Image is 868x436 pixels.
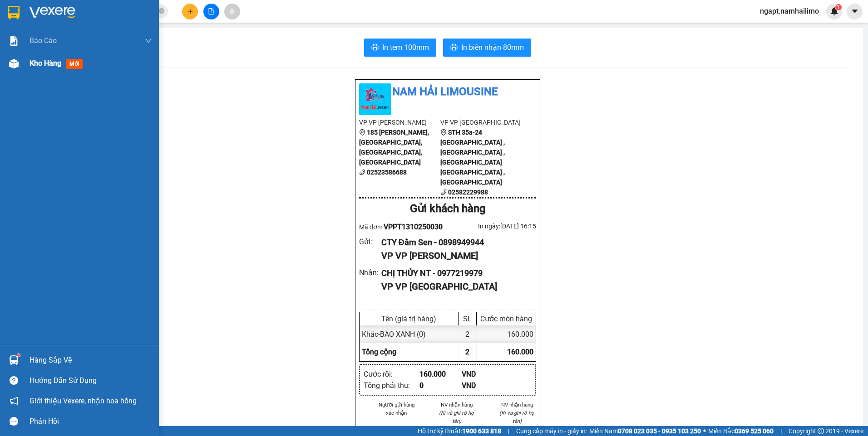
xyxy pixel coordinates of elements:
strong: 1900 633 818 [462,427,501,435]
li: VP VP [PERSON_NAME] [359,117,440,127]
button: printerIn biên nhận 80mm [443,39,531,57]
button: plus [182,4,198,19]
div: VND [462,380,504,391]
div: 0 [419,380,462,391]
div: Tổng phải thu : [364,380,419,391]
span: phone [440,189,447,195]
div: 160.000 [419,368,462,380]
span: copyright [818,428,824,434]
span: message [10,417,18,426]
b: 02582229988 [448,189,488,196]
div: 160.000 [7,58,82,69]
span: Nhận: [87,9,108,18]
img: warehouse-icon [9,355,19,365]
button: aim [224,4,240,19]
div: In ngày: [DATE] 16:15 [448,221,536,231]
button: caret-down [847,4,863,19]
span: file-add [208,8,214,15]
b: 185 [PERSON_NAME], [GEOGRAPHIC_DATA], [GEOGRAPHIC_DATA], [GEOGRAPHIC_DATA] [359,129,429,166]
div: Nhận : [359,267,381,278]
button: printerIn tem 100mm [364,39,436,57]
span: mới [66,59,83,69]
span: caret-down [851,7,859,15]
span: In biên nhận 80mm [461,42,524,53]
span: Khác - BAO XANH (0) [362,330,426,339]
span: Miền Bắc [708,426,774,436]
span: Kho hàng [30,59,61,68]
span: close-circle [159,8,164,14]
div: Gửi khách hàng [359,200,536,218]
div: Cước rồi : [364,368,419,380]
span: Báo cáo [30,35,57,46]
span: ngapt.namhailimo [753,5,826,17]
span: close-circle [159,7,164,16]
div: CHỊ THỦY NT - 0977219979 [381,267,529,280]
span: printer [450,44,458,52]
div: Cước món hàng [479,315,533,323]
div: CTY Đầm Sen [8,29,80,40]
div: Hướng dẫn sử dụng [30,374,152,388]
span: | [508,426,509,436]
span: Giới thiệu Vexere, nhận hoa hồng [30,395,137,407]
div: Phản hồi [30,415,152,428]
span: environment [359,129,365,136]
div: VP VP [PERSON_NAME] [381,249,529,263]
img: warehouse-icon [9,59,19,68]
div: 0977219979 [87,40,179,53]
div: CTY Đầm Sen - 0898949944 [381,236,529,249]
span: Miền Nam [589,426,701,436]
span: aim [229,8,235,15]
sup: 1 [835,4,842,10]
div: CHỊ THỦY NT [87,29,179,40]
span: ⚪️ [703,429,706,433]
strong: 0708 023 035 - 0935 103 250 [618,427,701,435]
div: VP [GEOGRAPHIC_DATA] [87,8,179,29]
span: plus [187,8,193,15]
img: icon-new-feature [830,7,838,15]
span: notification [10,397,18,405]
img: logo.jpg [359,83,391,115]
span: Hỗ trợ kỹ thuật: [418,426,501,436]
span: 160.000 [507,348,533,356]
div: Mã đơn: [359,221,448,233]
b: STH 35a-24 [GEOGRAPHIC_DATA] , [GEOGRAPHIC_DATA] , [GEOGRAPHIC_DATA] [GEOGRAPHIC_DATA] , [GEOGRAP... [440,129,505,186]
img: logo-vxr [8,6,20,19]
b: 02523586688 [367,169,407,176]
div: VND [462,368,504,380]
span: 2 [465,348,469,356]
span: down [145,37,152,44]
div: 2 [459,325,477,343]
span: Cung cấp máy in - giấy in: [516,426,587,436]
li: Nam Hải Limousine [359,83,536,101]
li: Người gửi hàng xác nhận [377,401,416,417]
sup: 1 [17,354,20,357]
button: file-add [203,4,219,19]
div: SL [461,315,474,323]
span: Gửi: [8,9,22,18]
i: (Kí và ghi rõ họ tên) [439,410,474,424]
div: 160.000 [477,325,536,343]
div: VP [PERSON_NAME] [8,8,80,29]
div: Hàng sắp về [30,354,152,367]
span: | [780,426,782,436]
strong: 0369 525 060 [735,427,774,435]
span: 1 [837,4,840,10]
li: NV nhận hàng [438,401,476,409]
div: 0898949944 [8,40,80,53]
li: NV nhận hàng [498,401,536,409]
i: (Kí và ghi rõ họ tên) [499,410,534,424]
li: VP VP [GEOGRAPHIC_DATA] [440,117,522,127]
div: Tên (giá trị hàng) [362,315,456,323]
span: In tem 100mm [382,42,429,53]
span: phone [359,169,365,175]
div: Gửi : [359,236,381,247]
div: VP VP [GEOGRAPHIC_DATA] [381,280,529,294]
span: Tổng cộng [362,348,396,356]
span: question-circle [10,376,18,385]
span: printer [371,44,379,52]
img: solution-icon [9,36,19,46]
span: environment [440,129,447,136]
span: VPPT1310250030 [384,223,443,231]
span: CR : [7,59,21,69]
